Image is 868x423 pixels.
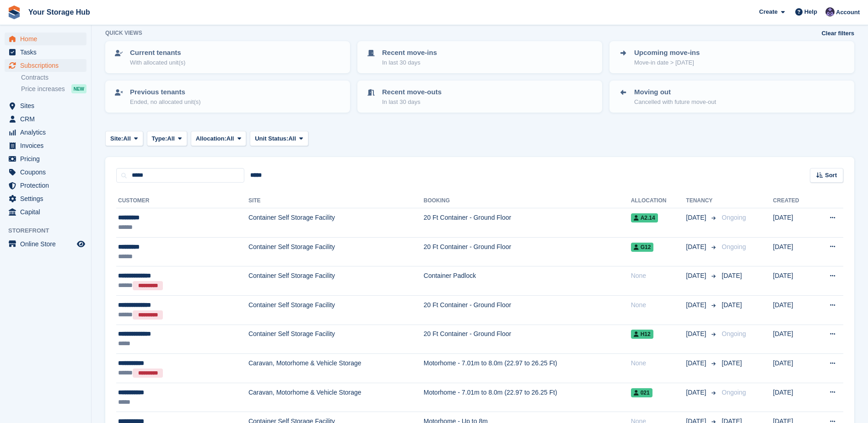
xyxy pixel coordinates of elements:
[424,383,631,412] td: Motorhome - 7.01m to 8.0m (22.97 to 26.25 Ft)
[634,98,716,107] p: Cancelled with future move-out
[631,388,652,397] span: 021
[686,242,708,252] span: [DATE]
[722,214,746,221] span: Ongoing
[20,126,75,139] span: Analytics
[686,271,708,281] span: [DATE]
[130,98,201,107] p: Ended, no allocated unit(s)
[20,179,75,192] span: Protection
[358,42,601,72] a: Recent move-ins In last 30 days
[631,194,686,208] th: Allocation
[722,272,742,279] span: [DATE]
[20,59,75,72] span: Subscriptions
[105,131,143,146] button: Site: All
[226,134,234,143] span: All
[773,208,814,238] td: [DATE]
[382,87,442,98] p: Recent move-outs
[424,295,631,325] td: 20 Ft Container - Ground Floor
[20,206,75,218] span: Capital
[610,42,853,72] a: Upcoming move-ins Move-in date > [DATE]
[25,5,94,20] a: Your Storage Hub
[248,266,424,296] td: Container Self Storage Facility
[20,139,75,152] span: Invoices
[20,152,75,165] span: Pricing
[631,243,654,252] span: G12
[686,388,708,397] span: [DATE]
[773,383,814,412] td: [DATE]
[21,84,86,94] a: Price increases NEW
[5,166,86,179] a: menu
[382,98,442,107] p: In last 30 days
[20,46,75,59] span: Tasks
[631,358,686,368] div: None
[167,134,175,143] span: All
[836,8,860,17] span: Account
[634,58,700,67] p: Move-in date > [DATE]
[106,81,349,112] a: Previous tenants Ended, no allocated unit(s)
[255,134,288,143] span: Unit Status:
[722,330,746,337] span: Ongoing
[631,300,686,310] div: None
[20,238,75,250] span: Online Store
[773,295,814,325] td: [DATE]
[821,29,854,38] a: Clear filters
[130,48,185,58] p: Current tenants
[20,33,75,45] span: Home
[424,208,631,238] td: 20 Ft Container - Ground Floor
[424,237,631,266] td: 20 Ft Container - Ground Floor
[71,84,86,93] div: NEW
[634,87,716,98] p: Moving out
[191,131,247,146] button: Allocation: All
[20,166,75,179] span: Coupons
[130,58,185,67] p: With allocated unit(s)
[722,389,746,396] span: Ongoing
[123,134,131,143] span: All
[773,237,814,266] td: [DATE]
[152,134,167,143] span: Type:
[773,266,814,296] td: [DATE]
[382,58,437,67] p: In last 30 days
[20,192,75,205] span: Settings
[250,131,308,146] button: Unit Status: All
[248,354,424,383] td: Caravan, Motorhome & Vehicle Storage
[248,194,424,208] th: Site
[5,113,86,125] a: menu
[686,358,708,368] span: [DATE]
[8,226,91,235] span: Storefront
[773,354,814,383] td: [DATE]
[20,113,75,125] span: CRM
[424,354,631,383] td: Motorhome - 7.01m to 8.0m (22.97 to 26.25 Ft)
[116,194,248,208] th: Customer
[424,325,631,354] td: 20 Ft Container - Ground Floor
[5,99,86,112] a: menu
[248,325,424,354] td: Container Self Storage Facility
[631,213,658,222] span: A2.14
[288,134,296,143] span: All
[773,325,814,354] td: [DATE]
[722,301,742,309] span: [DATE]
[722,359,742,367] span: [DATE]
[773,194,814,208] th: Created
[21,85,65,93] span: Price increases
[5,179,86,192] a: menu
[130,87,201,98] p: Previous tenants
[759,7,777,16] span: Create
[248,237,424,266] td: Container Self Storage Facility
[610,81,853,112] a: Moving out Cancelled with future move-out
[424,194,631,208] th: Booking
[5,206,86,218] a: menu
[686,213,708,222] span: [DATE]
[5,238,86,250] a: menu
[382,48,437,58] p: Recent move-ins
[248,208,424,238] td: Container Self Storage Facility
[5,59,86,72] a: menu
[106,42,349,72] a: Current tenants With allocated unit(s)
[5,139,86,152] a: menu
[634,48,700,58] p: Upcoming move-ins
[248,383,424,412] td: Caravan, Motorhome & Vehicle Storage
[686,329,708,339] span: [DATE]
[5,126,86,139] a: menu
[686,194,718,208] th: Tenancy
[631,330,653,339] span: H12
[196,134,226,143] span: Allocation:
[825,7,835,16] img: Liam Beddard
